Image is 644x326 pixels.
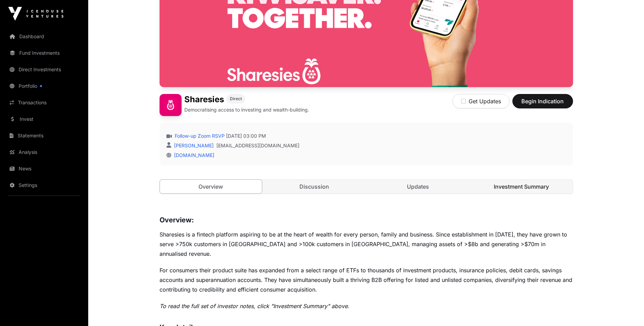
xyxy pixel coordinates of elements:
button: Begin Indication [512,94,573,108]
p: For consumers their product suite has expanded from a select range of ETFs to thousands of invest... [160,265,573,294]
a: [PERSON_NAME] [173,143,214,148]
a: Invest [6,112,83,127]
a: Follow-up Zoom RSVP [173,133,225,139]
a: Analysis [6,145,83,160]
a: Investment Summary [470,180,573,193]
button: Get Updates [452,94,510,108]
a: Updates [367,180,469,193]
span: Direct [230,96,242,102]
a: Discussion [263,180,366,193]
span: Begin Indication [521,97,564,105]
a: Fund Investments [6,45,83,61]
em: To read the full set of investor notes, click "Investment Summary" above. [160,303,349,309]
a: Settings [6,178,83,193]
iframe: Chat Widget [610,293,644,326]
img: Sharesies [160,94,182,116]
a: News [6,161,83,176]
nav: Tabs [160,180,573,193]
a: Dashboard [6,29,83,44]
span: [DATE] 03:00 PM [226,133,266,139]
img: Icehouse Ventures Logo [8,7,63,21]
a: Begin Indication [512,101,573,108]
a: Statements [6,128,83,143]
h3: Overview: [160,214,573,225]
a: [DOMAIN_NAME] [171,152,214,158]
a: [EMAIL_ADDRESS][DOMAIN_NAME] [216,142,299,149]
a: Transactions [6,95,83,110]
p: Democratising access to investing and wealth-building. [184,106,309,113]
a: Direct Investments [6,62,83,77]
a: Portfolio [6,78,83,94]
p: Sharesies is a fintech platform aspiring to be at the heart of wealth for every person, family an... [160,230,573,259]
a: Overview [160,179,263,194]
h1: Sharesies [184,94,224,105]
